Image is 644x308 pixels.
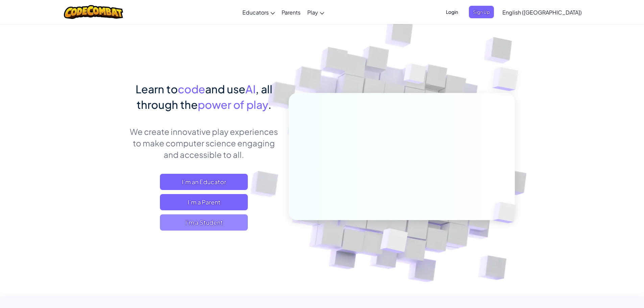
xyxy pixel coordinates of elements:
img: Overlap cubes [363,214,424,270]
img: Overlap cubes [479,51,537,108]
a: I'm a Parent [160,194,248,210]
a: I'm an Educator [160,174,248,190]
span: AI [245,82,256,96]
span: Educators [242,9,269,16]
a: English ([GEOGRAPHIC_DATA]) [499,3,585,21]
span: code [178,82,205,96]
span: . [268,98,271,111]
span: and use [205,82,245,96]
span: English ([GEOGRAPHIC_DATA]) [502,9,582,16]
img: Overlap cubes [481,188,532,237]
a: Educators [239,3,278,21]
button: Login [442,6,462,18]
span: Play [307,9,318,16]
button: I'm a Student [160,214,248,231]
img: CodeCombat logo [64,5,123,19]
img: Overlap cubes [391,50,439,101]
p: We create innovative play experiences to make computer science engaging and accessible to all. [129,126,279,160]
a: Parents [278,3,304,21]
span: power of play [198,98,268,111]
span: Learn to [136,82,178,96]
a: Play [304,3,328,21]
button: Sign Up [469,6,494,18]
